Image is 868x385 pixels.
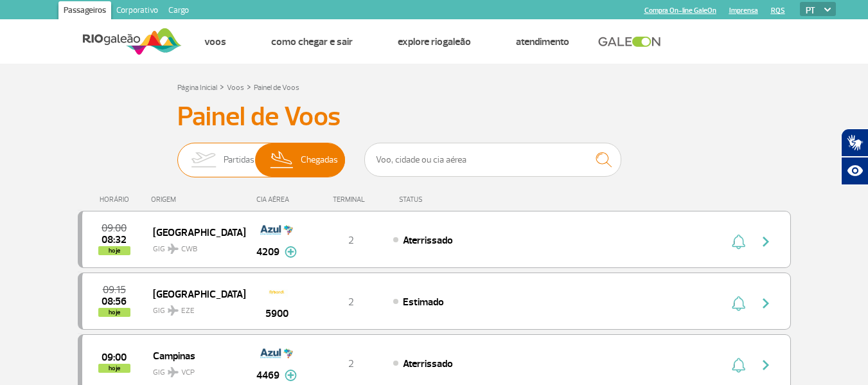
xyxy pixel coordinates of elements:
[348,234,354,247] span: 2
[247,79,251,94] a: >
[102,224,127,233] span: 2025-08-28 09:00:00
[265,306,288,321] span: 5900
[841,129,868,157] button: Abrir tradutor de língua de sinais.
[758,357,774,373] img: seta-direita-painel-voo.svg
[181,305,195,317] span: EZE
[758,234,774,249] img: seta-direita-painel-voo.svg
[103,285,126,294] span: 2025-08-28 09:15:00
[256,368,279,383] span: 4469
[177,101,691,133] h3: Painel de Voos
[102,235,127,244] span: 2025-08-28 08:32:00
[403,234,453,247] span: Aterrissado
[254,83,299,93] a: Painel de Voos
[841,157,868,185] button: Abrir recursos assistivos.
[153,347,235,364] span: Campinas
[644,6,716,15] a: Compra On-line GaleOn
[177,83,217,93] a: Página Inicial
[98,364,130,373] span: hoje
[403,296,444,309] span: Estimado
[58,1,111,22] a: Passageiros
[393,195,497,204] div: STATUS
[771,6,785,15] a: RQS
[245,195,309,204] div: CIA AÉREA
[153,224,235,240] span: [GEOGRAPHIC_DATA]
[153,298,235,317] span: GIG
[151,195,245,204] div: ORIGEM
[301,143,338,177] span: Chegadas
[111,1,163,22] a: Corporativo
[256,244,279,260] span: 4209
[181,244,197,255] span: CWB
[758,296,774,311] img: seta-direita-painel-voo.svg
[732,234,745,249] img: sino-painel-voo.svg
[220,79,224,94] a: >
[168,367,179,377] img: destiny_airplane.svg
[271,35,353,48] a: Como chegar e sair
[82,195,152,204] div: HORÁRIO
[224,143,254,177] span: Partidas
[285,246,297,258] img: mais-info-painel-voo.svg
[729,6,758,15] a: Imprensa
[153,285,235,302] span: [GEOGRAPHIC_DATA]
[516,35,569,48] a: Atendimento
[403,357,453,370] span: Aterrissado
[309,195,393,204] div: TERMINAL
[364,143,621,177] input: Voo, cidade ou cia aérea
[168,305,179,316] img: destiny_airplane.svg
[285,370,297,381] img: mais-info-painel-voo.svg
[181,367,195,379] span: VCP
[183,143,224,177] img: slider-embarque
[98,246,130,255] span: hoje
[348,296,354,309] span: 2
[841,129,868,185] div: Plugin de acessibilidade da Hand Talk.
[227,83,244,93] a: Voos
[398,35,471,48] a: Explore RIOgaleão
[348,357,354,370] span: 2
[168,244,179,254] img: destiny_airplane.svg
[98,308,130,317] span: hoje
[102,353,127,362] span: 2025-08-28 09:00:00
[163,1,194,22] a: Cargo
[732,357,745,373] img: sino-painel-voo.svg
[153,237,235,255] span: GIG
[263,143,301,177] img: slider-desembarque
[204,35,226,48] a: Voos
[732,296,745,311] img: sino-painel-voo.svg
[102,297,127,306] span: 2025-08-28 08:56:00
[153,360,235,379] span: GIG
